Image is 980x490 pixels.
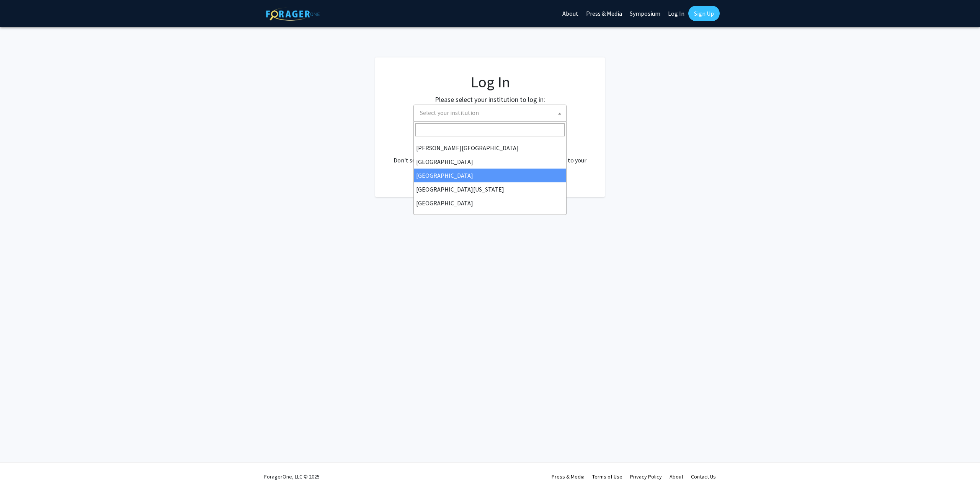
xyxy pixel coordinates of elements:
a: Press & Media [552,473,585,480]
li: [GEOGRAPHIC_DATA] [414,196,566,210]
span: Select your institution [420,109,479,116]
a: About [670,473,683,480]
span: Select your institution [417,105,566,121]
a: Terms of Use [592,473,622,480]
div: ForagerOne, LLC © 2025 [264,463,320,490]
h1: Log In [390,73,590,91]
li: [PERSON_NAME][GEOGRAPHIC_DATA] [414,141,566,155]
div: No account? . Don't see your institution? about bringing ForagerOne to your institution. [390,137,590,174]
label: Please select your institution to log in: [435,94,545,105]
a: Sign Up [688,6,720,21]
img: ForagerOne Logo [266,7,320,21]
a: Contact Us [691,473,716,480]
input: Search [415,123,565,136]
li: [GEOGRAPHIC_DATA] [414,169,566,182]
li: [GEOGRAPHIC_DATA] [414,210,566,224]
span: Select your institution [413,105,567,122]
a: Privacy Policy [630,473,662,480]
iframe: Chat [6,456,33,484]
li: [GEOGRAPHIC_DATA][US_STATE] [414,182,566,196]
li: [GEOGRAPHIC_DATA] [414,155,566,169]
